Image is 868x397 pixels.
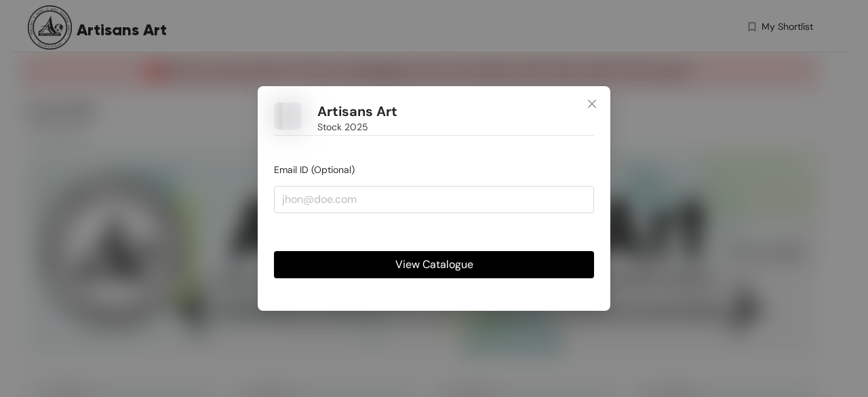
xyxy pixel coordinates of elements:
input: jhon@doe.com [274,186,594,213]
img: Buyer Portal [274,102,301,130]
button: View Catalogue [274,251,594,278]
h1: Artisans Art [317,103,397,120]
span: Email ID (Optional) [274,164,355,176]
span: Stock 2025 [317,119,368,134]
span: View Catalogue [395,256,473,273]
span: close [587,98,597,109]
button: Close [574,86,610,123]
